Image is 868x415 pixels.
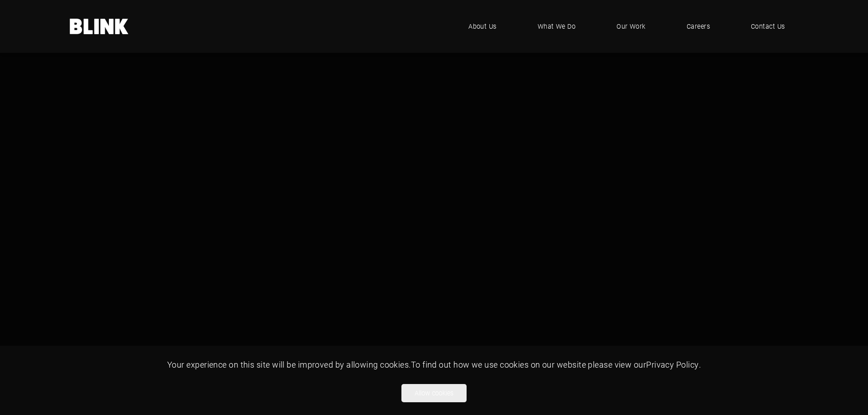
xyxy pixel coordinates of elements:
a: Contact Us [737,13,799,40]
span: About Us [468,21,497,31]
a: What We Do [524,13,590,40]
span: Our Work [616,21,646,31]
span: What We Do [538,21,576,31]
span: Your experience on this site will be improved by allowing cookies. To find out how we use cookies... [167,359,701,370]
a: Home [70,19,129,34]
a: About Us [455,13,510,40]
a: Privacy Policy [646,359,699,370]
span: Contact Us [751,21,785,31]
a: Our Work [603,13,659,40]
button: Allow cookies [401,384,467,402]
span: Careers [687,21,710,31]
a: Careers [673,13,724,40]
